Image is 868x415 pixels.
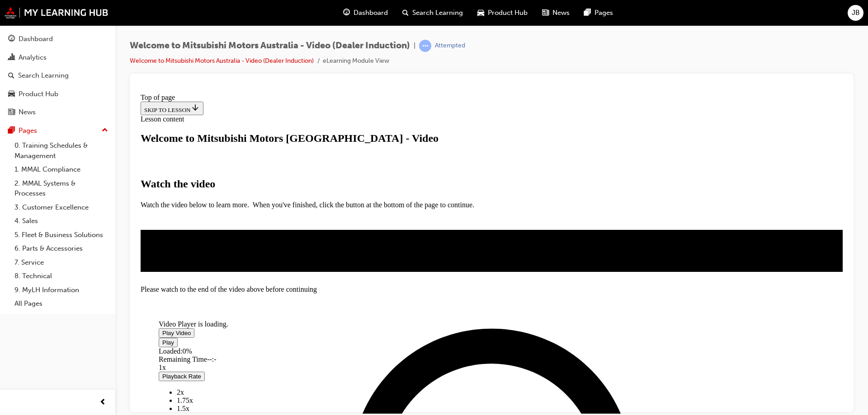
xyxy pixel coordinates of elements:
[130,57,314,65] a: Welcome to Mitsubishi Motors Australia - Video (Dealer Induction)
[577,4,620,22] a: pages-iconPages
[11,139,112,163] a: 0. Training Schedules & Management
[542,7,549,19] span: news-icon
[99,397,106,408] span: prev-icon
[19,126,37,136] div: Pages
[552,8,570,18] span: News
[11,177,112,201] a: 2. MMAL Systems & Processes
[4,111,706,119] p: Watch the video below to learn more. When you've finished, click the button at the bottom of the ...
[4,12,66,25] button: SKIP TO LESSON
[19,34,53,44] div: Dashboard
[4,122,112,139] button: Pages
[4,67,112,84] a: Search Learning
[535,4,577,22] a: news-iconNews
[412,8,463,18] span: Search Learning
[435,42,465,50] div: Attempted
[395,4,470,22] a: search-iconSearch Learning
[19,89,58,99] div: Product Hub
[8,72,14,80] span: search-icon
[102,125,108,136] span: up-icon
[11,297,112,311] a: All Pages
[354,8,388,18] span: Dashboard
[5,7,108,19] img: mmal
[336,4,395,22] a: guage-iconDashboard
[8,54,15,62] span: chart-icon
[414,41,415,51] span: |
[11,242,112,256] a: 6. Parts & Accessories
[323,56,389,66] li: eLearning Module View
[19,107,36,117] div: News
[488,8,528,18] span: Product Hub
[4,196,706,204] div: Please watch to the end of the video above before continuing
[11,283,112,297] a: 9. MyLH Information
[11,201,112,214] a: 3. Customer Excellence
[11,228,112,242] a: 5. Fleet & Business Solutions
[11,163,112,177] a: 1. MMAL Compliance
[4,25,47,33] span: Lesson content
[4,88,78,100] strong: Watch the video
[19,52,47,63] div: Analytics
[7,17,63,23] span: SKIP TO LESSON
[11,269,112,283] a: 8. Technical
[8,127,15,135] span: pages-icon
[4,49,112,66] a: Analytics
[470,4,535,22] a: car-iconProduct Hub
[11,256,112,270] a: 7. Service
[4,31,112,47] a: Dashboard
[594,8,613,18] span: Pages
[584,7,591,19] span: pages-icon
[848,5,863,21] button: JB
[11,214,112,228] a: 4. Sales
[419,40,431,52] span: learningRecordVerb_ATTEMPT-icon
[4,4,706,12] div: Top of page
[18,70,69,81] div: Search Learning
[8,108,15,117] span: news-icon
[8,35,15,43] span: guage-icon
[477,7,484,19] span: car-icon
[4,104,112,121] a: News
[852,8,860,18] span: JB
[4,29,112,122] button: DashboardAnalyticsSearch LearningProduct HubNews
[8,90,15,98] span: car-icon
[4,42,706,55] h1: Welcome to Mitsubishi Motors [GEOGRAPHIC_DATA] - Video
[402,7,409,19] span: search-icon
[130,41,410,51] span: Welcome to Mitsubishi Motors Australia - Video (Dealer Induction)
[4,86,112,103] a: Product Hub
[343,7,350,19] span: guage-icon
